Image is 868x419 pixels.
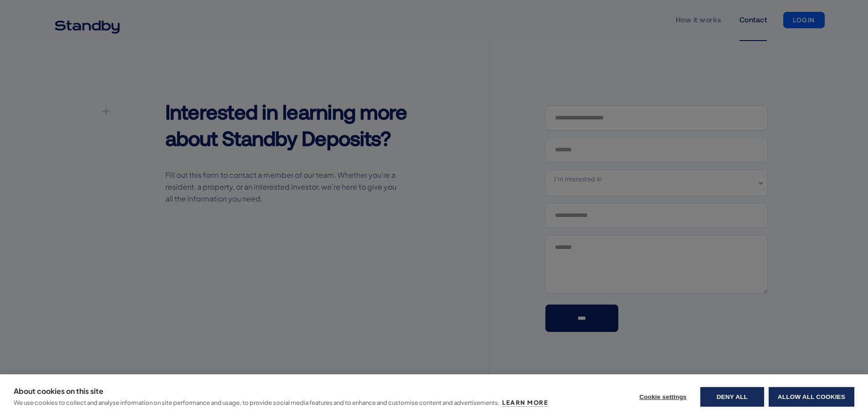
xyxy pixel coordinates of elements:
[14,386,103,396] strong: About cookies on this site
[502,399,548,407] a: Learn more
[630,387,696,407] button: Cookie settings
[700,387,764,407] button: Deny all
[14,399,500,406] p: We use cookies to collect and analyse information on site performance and usage, to provide socia...
[769,387,854,407] button: Allow all cookies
